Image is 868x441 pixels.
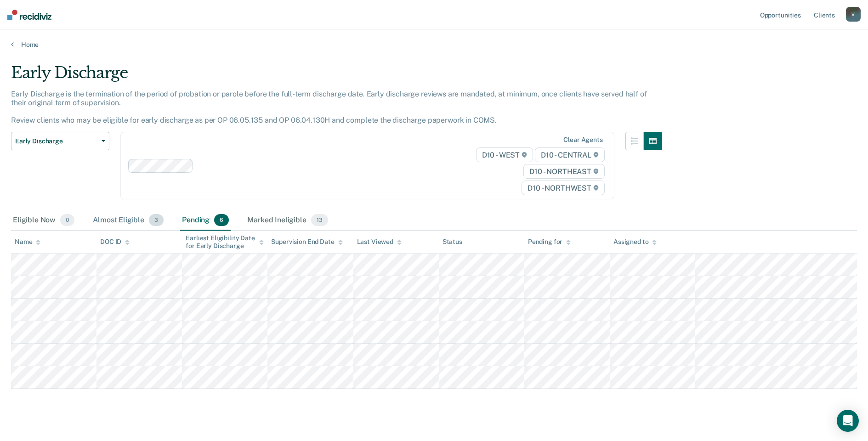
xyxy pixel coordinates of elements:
div: Earliest Eligibility Date for Early Discharge [186,234,264,250]
div: Assigned to [613,238,657,246]
span: 6 [214,214,229,226]
span: Early Discharge [15,137,98,145]
div: Pending for [528,238,571,246]
span: D10 - CENTRAL [535,147,605,162]
button: V [846,7,861,22]
span: 0 [60,214,74,226]
div: Pending6 [180,210,231,231]
div: Almost Eligible3 [91,210,165,231]
div: Open Intercom Messenger [837,410,859,432]
span: 3 [149,214,164,226]
img: Recidiviz [7,10,51,20]
div: Supervision End Date [271,238,342,246]
div: DOC ID [100,238,130,246]
a: Home [11,40,857,49]
span: 13 [311,214,328,226]
div: Clear agents [563,136,602,144]
button: Early Discharge [11,132,109,150]
div: Status [443,238,462,246]
span: D10 - WEST [476,147,533,162]
span: D10 - NORTHEAST [523,164,604,179]
div: Name [15,238,40,246]
div: Last Viewed [357,238,402,246]
div: Eligible Now0 [11,210,76,231]
span: D10 - NORTHWEST [522,181,604,195]
div: Marked Ineligible13 [245,210,329,231]
div: Early Discharge [11,63,662,90]
p: Early Discharge is the termination of the period of probation or parole before the full-term disc... [11,90,647,125]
